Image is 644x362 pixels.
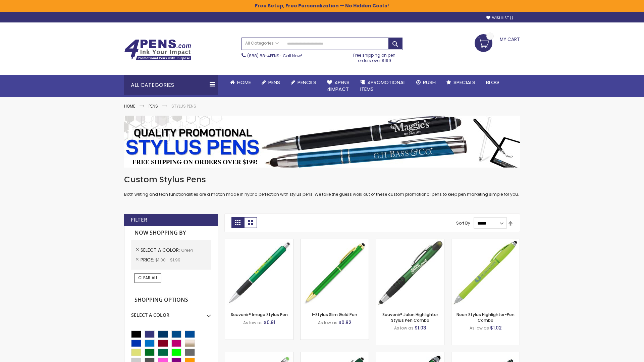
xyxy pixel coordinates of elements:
[411,75,441,90] a: Rush
[171,103,196,109] strong: Stylus Pens
[243,320,263,325] span: As low as
[301,239,369,244] a: I-Stylus Slim Gold-Green
[346,50,403,63] div: Free shipping on pen orders over $199
[451,352,520,358] a: Colter Stylus Twist Metal Pen-Green
[124,103,135,109] a: Home
[355,75,411,97] a: 4PROMOTIONALITEMS
[470,325,489,331] span: As low as
[456,220,470,226] label: Sort By
[394,325,414,331] span: As low as
[268,79,280,86] span: Pens
[376,352,444,358] a: Kyra Pen with Stylus and Flashlight-Green
[149,103,158,109] a: Pens
[285,75,322,90] a: Pencils
[318,320,337,325] span: As low as
[225,239,293,244] a: Souvenir® Image Stylus Pen-Green
[135,273,161,283] a: Clear All
[141,256,155,263] span: Price
[124,116,520,168] img: Stylus Pens
[247,53,302,59] span: - Call Now!
[237,79,251,86] span: Home
[415,324,426,331] span: $1.03
[451,239,520,244] a: Neon Stylus Highlighter-Pen Combo-Green
[490,324,502,331] span: $1.02
[141,247,181,253] span: Select A Color
[231,312,288,317] a: Souvenir® Image Stylus Pen
[247,53,279,59] a: (888) 88-4PENS
[486,15,513,20] a: Wishlist
[242,38,282,49] a: All Categories
[301,239,369,307] img: I-Stylus Slim Gold-Green
[451,239,520,307] img: Neon Stylus Highlighter-Pen Combo-Green
[327,79,350,93] span: 4Pens 4impact
[124,174,520,185] h1: Custom Stylus Pens
[131,293,211,307] strong: Shopping Options
[225,239,293,307] img: Souvenir® Image Stylus Pen-Green
[441,75,481,90] a: Specials
[256,75,285,90] a: Pens
[322,75,355,97] a: 4Pens4impact
[453,79,475,86] span: Specials
[245,41,279,46] span: All Categories
[382,312,438,323] a: Souvenir® Jalan Highlighter Stylus Pen Combo
[301,352,369,358] a: Custom Soft Touch® Metal Pens with Stylus-Green
[231,217,244,228] strong: Grid
[124,39,191,61] img: 4Pens Custom Pens and Promotional Products
[481,75,504,90] a: Blog
[131,216,147,224] strong: Filter
[312,312,357,317] a: I-Stylus Slim Gold Pen
[298,79,316,86] span: Pencils
[457,312,515,323] a: Neon Stylus Highlighter-Pen Combo
[423,79,436,86] span: Rush
[124,174,520,197] div: Both writing and tech functionalities are a match made in hybrid perfection with stylus pens. We ...
[131,226,211,240] strong: Now Shopping by
[376,239,444,307] img: Souvenir® Jalan Highlighter Stylus Pen Combo-Green
[376,239,444,244] a: Souvenir® Jalan Highlighter Stylus Pen Combo-Green
[486,79,499,86] span: Blog
[338,319,352,326] span: $0.82
[138,275,158,281] span: Clear All
[264,319,275,326] span: $0.91
[360,79,406,93] span: 4PROMOTIONAL ITEMS
[155,257,180,263] span: $1.00 - $1.99
[225,75,256,90] a: Home
[131,307,211,318] div: Select A Color
[181,247,193,253] span: Green
[225,352,293,358] a: Islander Softy Gel with Stylus - ColorJet Imprint-Green
[124,75,218,95] div: All Categories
